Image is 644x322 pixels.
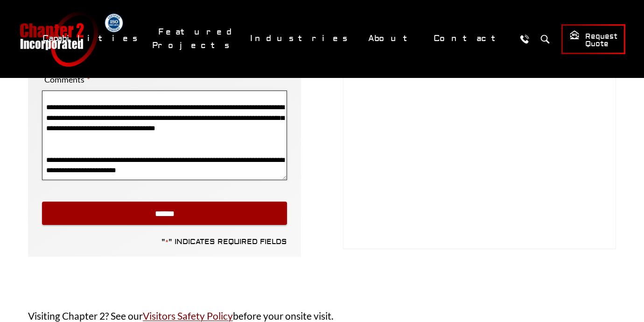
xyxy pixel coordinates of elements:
[561,24,625,54] a: Request Quote
[19,11,98,67] a: Chapter 2 Incorporated
[36,28,147,49] a: Capabilities
[362,28,423,49] a: About
[536,30,553,48] button: Search
[569,30,617,49] span: Request Quote
[152,22,239,56] a: Featured Projects
[244,28,357,49] a: Industries
[161,237,287,247] p: " " indicates required fields
[143,310,233,322] a: Visitors Safety Policy
[42,72,92,87] label: Comments
[516,30,533,48] a: Call Us
[427,28,511,49] a: Contact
